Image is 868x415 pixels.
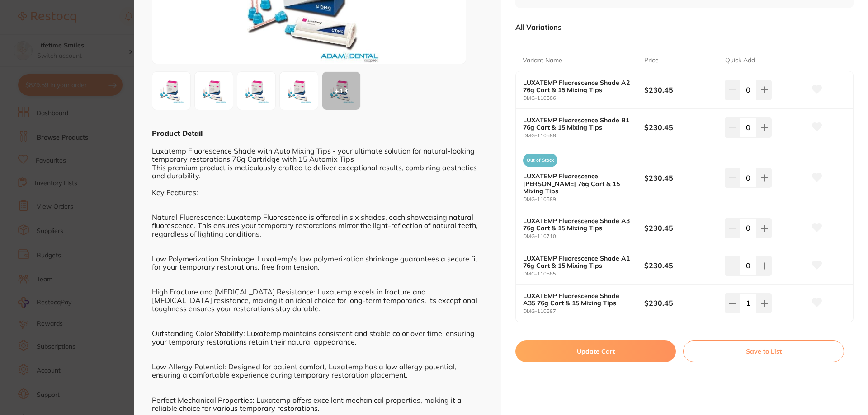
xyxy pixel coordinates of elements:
[644,261,717,270] b: $230.45
[644,85,717,95] b: $230.45
[523,133,644,139] small: DMG-110588
[515,340,676,362] button: Update Cart
[152,129,203,138] b: Product Detail
[240,75,273,107] img: MTA3MTAuanBn
[644,122,717,132] b: $230.45
[725,56,755,65] p: Quick Add
[644,56,659,65] p: Price
[523,173,632,194] b: LUXATEMP Fluorescence [PERSON_NAME] 76g Cart & 15 Mixing Tips
[523,117,632,131] b: LUXATEMP Fluorescence Shade B1 76g Cart & 15 Mixing Tips
[322,71,361,110] button: +13
[523,154,557,167] span: Out of Stock
[523,95,644,101] small: DMG-110586
[523,255,632,269] b: LUXATEMP Fluorescence Shade A1 76g Cart & 15 Mixing Tips
[523,233,644,239] small: DMG-110710
[198,75,230,107] img: MTA1ODlfMi5qcGc
[523,308,644,314] small: DMG-110587
[523,292,632,307] b: LUXATEMP Fluorescence Shade A35 76g Cart & 15 Mixing Tips
[322,72,360,110] div: + 13
[523,79,632,93] b: LUXATEMP Fluorescence Shade A2 76g Cart & 15 Mixing Tips
[644,298,717,308] b: $230.45
[515,23,561,32] p: All Variations
[523,196,644,202] small: DMG-110589
[523,271,644,277] small: DMG-110585
[155,75,188,107] img: MTA1ODkuanBn
[283,75,315,107] img: MTA3MTBfMi5qcGc
[644,223,717,233] b: $230.45
[683,340,844,362] button: Save to List
[523,217,632,232] b: LUXATEMP Fluorescence Shade A3 76g Cart & 15 Mixing Tips
[644,173,717,183] b: $230.45
[523,56,562,65] p: Variant Name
